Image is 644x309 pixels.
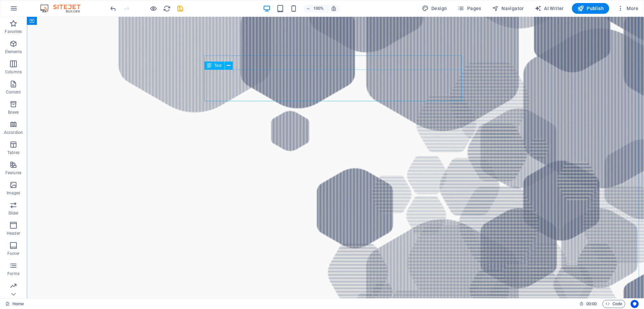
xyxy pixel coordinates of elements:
button: Code [602,300,625,308]
a: Click to cancel selection. Double-click to open Pages [5,300,24,308]
p: Boxes [8,110,19,115]
span: AI Writer [535,5,564,12]
img: Editor Logo [39,4,89,12]
p: Tables [7,150,19,155]
button: Click here to leave preview mode and continue editing [149,4,157,12]
i: Undo: Delete elements (Ctrl+Z) [109,5,117,12]
p: Forms [7,271,19,276]
button: More [614,3,641,14]
div: Design (Ctrl+Alt+Y) [419,3,450,14]
button: Navigator [489,3,527,14]
p: Favorites [5,29,22,34]
p: Columns [5,69,22,75]
button: reload [163,4,171,12]
span: Design [422,5,447,12]
span: : [591,301,592,306]
h6: Session time [579,300,597,308]
p: Elements [5,49,22,54]
button: undo [109,4,117,12]
span: Text [214,64,222,68]
p: Content [6,89,21,95]
button: AI Writer [532,3,567,14]
span: Code [605,300,622,308]
span: Publish [577,5,604,12]
button: Design [419,3,450,14]
p: Header [7,231,20,236]
p: Slider [8,210,19,216]
span: Navigator [492,5,524,12]
span: 00 00 [586,300,597,308]
p: Images [7,190,20,196]
p: Footer [7,251,19,256]
h6: 100% [313,4,324,12]
span: Pages [458,5,481,12]
span: More [617,5,638,12]
button: Pages [455,3,484,14]
p: Accordion [4,130,23,135]
i: On resize automatically adjust zoom level to fit chosen device. [331,5,337,11]
button: 100% [303,4,327,12]
i: Save (Ctrl+S) [176,5,184,12]
p: Features [5,170,21,176]
button: save [176,4,184,12]
button: Publish [572,3,609,14]
i: Reload page [163,5,171,12]
button: Usercentrics [631,300,639,308]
